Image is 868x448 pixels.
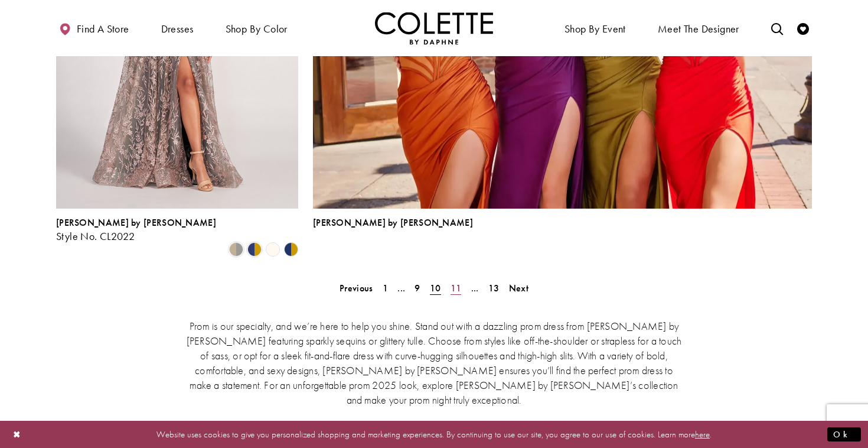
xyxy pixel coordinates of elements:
[447,280,465,297] a: Page 11
[655,12,742,44] a: Meet the designer
[284,242,298,257] i: Navy/Gold
[56,217,216,242] div: Colette by Daphne Style No. CL2022
[375,12,493,44] img: Colette by Daphne
[313,216,473,229] span: [PERSON_NAME] by [PERSON_NAME]
[77,23,129,35] span: Find a store
[488,282,500,294] span: 13
[85,426,783,442] p: Website uses cookies to give you personalized shopping and marketing experiences. By continuing t...
[336,280,376,297] a: Prev Page
[468,280,482,297] a: ...
[505,280,532,297] a: Next Page
[471,282,479,294] span: ...
[226,23,288,35] span: Shop by color
[340,282,373,294] span: Previous
[56,12,132,44] a: Find a store
[485,280,503,297] a: Page 13
[426,280,445,297] span: Current Page
[158,12,197,44] span: Dresses
[564,23,626,35] span: Shop By Event
[7,424,27,444] button: Close Dialog
[415,282,420,294] span: 9
[223,12,291,44] span: Shop by color
[451,282,462,294] span: 11
[827,427,861,441] button: Submit Dialog
[383,282,388,294] span: 1
[397,282,405,294] span: ...
[266,242,280,257] i: Diamond White
[658,23,739,35] span: Meet the designer
[56,229,135,243] span: Style No. CL2022
[161,23,194,35] span: Dresses
[375,12,493,44] a: Visit Home Page
[229,242,243,257] i: Gold/Pewter
[562,12,629,44] span: Shop By Event
[794,12,812,44] a: Check Wishlist
[379,280,391,297] a: Page 1
[695,428,710,440] a: here
[56,216,216,229] span: [PERSON_NAME] by [PERSON_NAME]
[430,282,441,294] span: 10
[509,282,528,294] span: Next
[183,319,685,407] p: Prom is our specialty, and we’re here to help you shine. Stand out with a dazzling prom dress fro...
[247,242,262,257] i: Navy Blue/Gold
[394,280,409,297] a: ...
[411,280,423,297] a: Page 9
[768,12,786,44] a: Toggle search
